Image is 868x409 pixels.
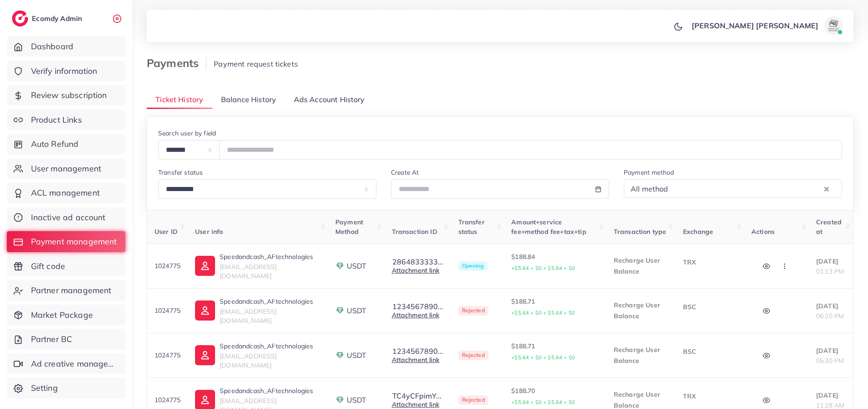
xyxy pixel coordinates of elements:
h2: Ecomdy Admin [32,14,84,23]
span: Ticket History [155,94,203,105]
a: Auto Refund [7,134,125,155]
small: +$5.64 + $0 + $5.64 + $0 [511,265,575,271]
span: All method [629,182,670,196]
span: Transaction type [614,228,667,236]
span: Partner BC [31,333,72,345]
span: [EMAIL_ADDRESS][DOMAIN_NAME] [220,307,277,325]
span: ACL management [31,187,100,199]
p: [DATE] [816,345,846,356]
span: Inactive ad account [31,212,106,223]
span: USDT [347,305,367,316]
span: [EMAIL_ADDRESS][DOMAIN_NAME] [220,352,277,369]
a: Attachment link [392,311,439,319]
p: Speedandcash_AFtechnologies [220,296,321,307]
button: 1234567890... [392,347,444,355]
a: Gift code [7,256,125,277]
p: TRX [683,257,737,268]
p: [PERSON_NAME] [PERSON_NAME] [692,20,818,31]
span: User info [195,228,223,236]
span: Market Package [31,309,93,321]
small: +$5.64 + $0 + $5.64 + $0 [511,399,575,405]
button: 1234567890... [392,302,444,311]
p: 1024775 [154,350,180,361]
small: +$5.64 + $0 + $5.64 + $0 [511,354,575,361]
label: Transfer status [158,168,203,177]
p: Speedandcash_AFtechnologies [220,341,321,352]
p: 1024775 [154,260,180,271]
p: $188.84 [511,251,599,274]
span: Dashboard [31,41,73,52]
a: User management [7,158,125,179]
button: 2864833333... [392,258,444,266]
a: Attachment link [392,400,439,409]
span: Ad creative management [31,358,118,370]
span: Verify information [31,65,98,77]
span: USDT [347,395,367,405]
span: User ID [154,228,178,236]
a: [PERSON_NAME] [PERSON_NAME]avatar [687,16,846,35]
span: 06:20 PM [816,312,844,320]
img: ic-user-info.36bf1079.svg [195,345,215,365]
a: Attachment link [392,266,439,274]
img: payment [335,306,344,315]
span: USDT [347,261,367,271]
span: Balance History [221,94,276,105]
span: Created at [816,218,842,235]
span: Payment request tickets [214,59,298,68]
small: +$5.64 + $0 + $5.64 + $0 [511,310,575,316]
label: Search user by field [158,129,216,138]
p: $188.71 [511,341,599,363]
p: Speedandcash_AFtechnologies [220,385,321,396]
p: TRX [683,391,737,402]
a: ACL management [7,182,125,203]
span: Transaction ID [392,228,437,236]
a: Partner BC [7,329,125,350]
span: 01:13 PM [816,267,844,275]
img: payment [335,395,344,404]
p: Recharge User Balance [614,255,668,277]
span: Product Links [31,114,82,126]
p: $188.71 [511,296,599,318]
a: Payment management [7,231,125,252]
a: Partner management [7,280,125,301]
p: BSC [683,301,737,312]
a: Product Links [7,109,125,130]
span: User management [31,163,101,175]
a: Attachment link [392,356,439,364]
span: Actions [751,228,775,236]
label: Payment method [624,168,674,177]
p: BSC [683,346,737,357]
p: [DATE] [816,390,846,401]
span: Partner management [31,285,112,296]
img: ic-user-info.36bf1079.svg [195,256,215,276]
h3: Payments [147,57,206,70]
img: payment [335,351,344,360]
p: Speedandcash_AFtechnologies [220,251,321,262]
p: [DATE] [816,256,846,267]
button: TC4yCFpimY... [392,392,442,400]
a: Market Package [7,305,125,326]
span: Exchange [683,228,713,236]
span: Payment management [31,236,117,248]
img: logo [12,10,28,26]
p: 1024775 [154,305,180,316]
span: Ads Account History [294,94,365,105]
div: Search for option [624,179,842,198]
a: Verify information [7,61,125,82]
span: Setting [31,382,58,394]
img: payment [335,261,344,270]
span: Gift code [31,260,65,272]
input: Search for option [671,181,822,196]
p: Recharge User Balance [614,344,668,366]
span: Rejected [458,395,488,405]
a: Review subscription [7,85,125,106]
p: $188.70 [511,385,599,408]
img: avatar [824,16,842,35]
span: Auto Refund [31,138,79,150]
span: Review subscription [31,89,107,101]
span: Transfer status [458,218,485,235]
span: Rejected [458,306,488,316]
a: logoEcomdy Admin [12,10,84,26]
span: 05:30 PM [816,357,844,365]
span: USDT [347,350,367,361]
